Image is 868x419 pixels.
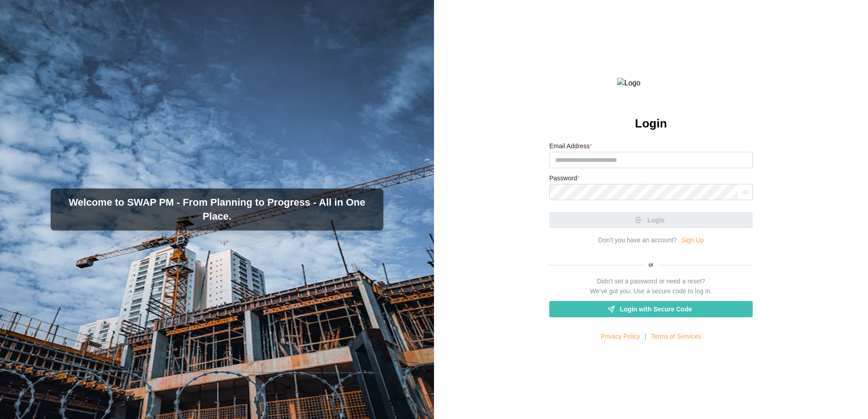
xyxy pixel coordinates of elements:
label: Email Address [549,141,592,151]
h3: Welcome to SWAP PM - From Planning to Progress - All in One Place. [58,196,376,224]
a: Login with Secure Code [549,301,753,317]
label: Password [549,174,580,184]
div: | [645,332,646,342]
a: Privacy Policy [601,332,640,342]
img: Logo [617,78,685,89]
h2: Login [635,116,667,132]
a: Sign Up [681,235,704,245]
div: Didn't set a password or need a reset? We've got you. Use a secure code to log in. [590,277,712,296]
a: Terms of Services [651,332,701,342]
div: Don’t you have an account? [598,235,677,245]
div: or [549,261,753,269]
span: Login with Secure Code [620,301,692,317]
